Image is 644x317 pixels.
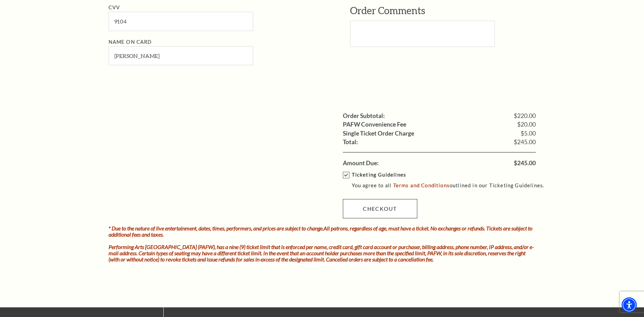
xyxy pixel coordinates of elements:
label: Amount Due: [343,160,379,166]
i: Performing Arts [GEOGRAPHIC_DATA] (PAFW), has a nine (9) ticket limit that is enforced per name, ... [109,244,534,262]
a: Terms and Conditions [393,182,450,188]
a: Checkout [343,199,417,218]
label: Total: [343,139,358,145]
span: Order Comments [350,4,425,16]
span: $245.00 [514,139,536,145]
label: Single Ticket Order Charge [343,130,414,137]
div: Accessibility Menu [622,297,637,313]
label: Order Subtotal: [343,113,385,119]
label: PAFW Convenience Fee [343,121,406,128]
span: $20.00 [517,121,536,128]
span: outlined in our Ticketing Guidelines. [450,182,544,188]
i: * Due to the nature of live entertainment, dates, times, performers, and prices are subject to ch... [109,225,532,238]
strong: All patrons, regardless of age, must have a ticket [324,225,428,231]
label: CVV [109,4,120,10]
label: Name on Card [109,39,152,45]
p: You agree to all [352,181,551,190]
textarea: Text area [350,21,495,47]
span: $220.00 [514,113,536,119]
strong: Ticketing Guidelines [352,172,406,178]
span: $5.00 [521,130,536,137]
span: $245.00 [514,160,536,166]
